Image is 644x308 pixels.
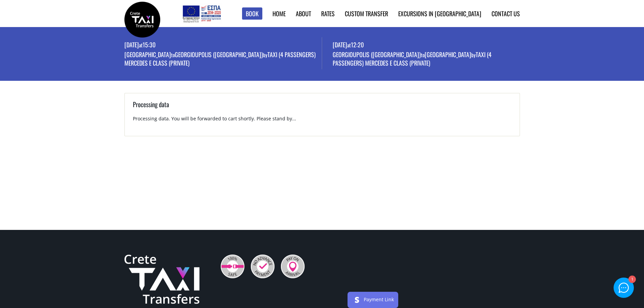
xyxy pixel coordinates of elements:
[124,255,199,304] img: Crete Taxi Transfers
[242,7,262,20] a: Book
[492,9,520,18] a: Contact us
[296,9,311,18] a: About
[398,9,481,18] a: Excursions in [GEOGRAPHIC_DATA]
[364,296,394,303] a: Payment Link
[471,51,476,58] small: by
[345,9,388,18] a: Custom Transfer
[133,115,511,128] p: Processing data. You will be forwarded to cart shortly. Please stand by...
[352,294,362,305] img: stripe
[124,41,322,50] p: [DATE] 15:30
[272,9,286,18] a: Home
[124,15,160,22] a: Crete Taxi Transfers | Booking page | Crete Taxi Transfers
[333,50,520,69] p: Georgioupolis ([GEOGRAPHIC_DATA]) [GEOGRAPHIC_DATA] Taxi (4 passengers) Mercedes E Class (private)
[124,50,322,69] p: [GEOGRAPHIC_DATA] Georgioupolis ([GEOGRAPHIC_DATA]) Taxi (4 passengers) Mercedes E Class (private)
[221,255,244,278] img: 100% Safe
[139,41,143,49] small: at
[347,41,351,49] small: at
[251,255,275,278] img: No Advance Payment
[133,100,511,116] h3: Processing data
[628,276,635,283] div: 1
[333,41,520,50] p: [DATE] 12:20
[263,51,267,58] small: by
[281,255,305,278] img: Pay On Arrival
[171,51,175,58] small: to
[421,51,425,58] small: to
[182,3,222,24] img: e-bannersEUERDF180X90.jpg
[321,9,335,18] a: Rates
[124,2,160,38] img: Crete Taxi Transfers | Booking page | Crete Taxi Transfers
